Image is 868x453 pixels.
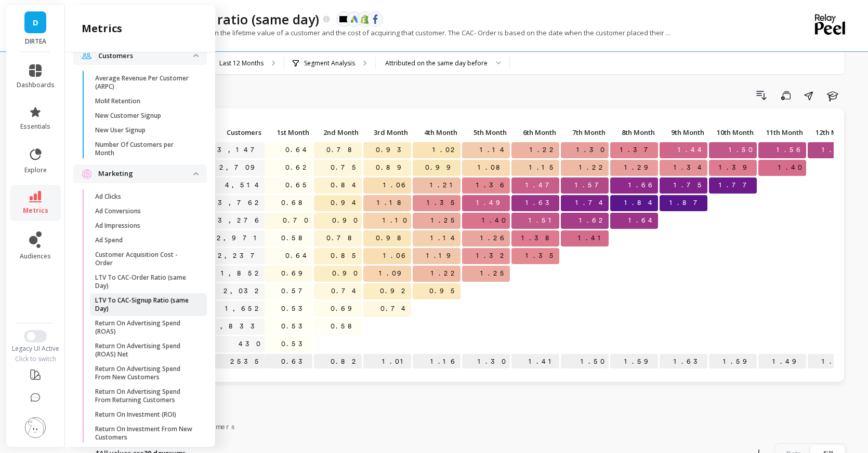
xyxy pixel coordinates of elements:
div: Toggle SortBy [412,125,462,141]
span: 1.87 [667,195,707,211]
p: 8th Month [610,125,658,140]
span: 1st Month [267,128,309,136]
span: D [33,17,38,29]
span: 1.63 [523,195,559,211]
p: Return On Advertising Spend From Returning Customers [95,388,194,404]
span: 0.68 [279,195,312,211]
span: 9th Month [662,128,704,136]
p: Ad Clicks [95,193,121,201]
p: Marketing [98,169,193,179]
span: 0.74 [329,283,362,299]
span: 0.85 [328,248,362,264]
span: 2nd Month [316,128,359,136]
span: 1.39 [717,160,757,175]
span: 0.74 [378,301,411,317]
h2: metrics [82,21,122,36]
div: Toggle SortBy [511,125,560,141]
span: 0.99 [423,160,461,175]
p: 1.30 [462,354,510,369]
p: 9th Month [660,125,707,140]
p: 1.63 [660,354,707,369]
span: 0.70 [281,213,312,228]
div: Toggle SortBy [560,125,610,141]
span: 1.22 [528,142,559,158]
span: 1.40 [776,160,806,175]
span: 1.50 [727,142,757,158]
p: 7th Month [561,125,609,140]
img: down caret icon [193,172,199,175]
span: 1.19 [424,248,461,264]
span: 3rd Month [365,128,408,136]
img: profile picture [25,417,46,438]
span: 0.94 [328,195,362,211]
span: 10th Month [711,128,754,136]
span: 7th Month [563,128,606,136]
span: 0.53 [279,319,312,334]
span: 1.62 [577,213,609,228]
a: 3,147 [215,142,265,158]
span: 0.78 [324,230,362,246]
span: 1.22 [429,266,461,281]
span: 0.92 [378,283,411,299]
span: 1.14 [478,142,510,158]
p: Number Of Customers per Month [95,141,194,157]
p: DIRTEA [17,37,55,46]
span: 1.06 [381,177,411,193]
div: Legacy UI Active [6,345,65,353]
span: 1.64 [626,213,658,228]
div: Toggle SortBy [202,125,251,141]
img: api.google.svg [350,15,359,24]
p: 3rd Month [363,125,411,140]
a: 2,709 [217,160,265,175]
p: 0.82 [314,354,362,369]
img: down caret icon [193,54,199,57]
p: 4th Month [413,125,461,140]
p: 2nd Month [314,125,362,140]
span: 0.62 [283,160,312,175]
span: 1.02 [430,142,461,158]
span: 0.53 [279,336,312,352]
span: 12th Month [810,128,852,136]
span: 0.89 [374,160,411,175]
span: 0.95 [427,283,461,299]
div: Toggle SortBy [758,125,807,141]
p: 1.16 [413,354,461,369]
span: Customers [204,128,261,136]
p: New Customer Signup [95,112,161,120]
span: essentials [20,122,50,131]
p: 10th Month [709,125,757,140]
span: 0.65 [283,177,312,193]
img: api.fb.svg [371,15,380,24]
span: 1.56 [774,142,806,158]
p: 0.63 [265,354,312,369]
p: Return On Investment From New Customers [95,425,194,442]
p: LTV To CAC-Signup Ratio (same Day) [95,296,194,313]
span: 1.25 [429,213,461,228]
span: 1.41 [576,230,609,246]
img: api.klaviyo.svg [339,16,349,22]
span: 1.57 [573,177,609,193]
span: 0.53 [279,301,312,317]
div: Toggle SortBy [363,125,412,141]
p: 1.57 [808,354,856,369]
a: 430 [236,336,265,352]
span: 0.90 [330,266,362,281]
span: 1.38 [519,230,559,246]
span: 1.30 [574,142,609,158]
p: 12th Month [808,125,856,140]
p: 6th Month [511,125,559,140]
span: 0.78 [324,142,362,158]
div: Toggle SortBy [659,125,708,141]
span: 8th Month [612,128,655,136]
p: Average Revenue Per Customer (ARPC) [95,74,194,91]
span: 0.57 [279,283,312,299]
span: 0.84 [328,177,362,193]
nav: Tabs [87,413,847,437]
span: 1.10 [380,213,411,228]
span: 1.35 [425,195,461,211]
img: api.shopify.svg [360,15,370,24]
span: 1.66 [626,177,658,193]
span: 0.90 [330,213,362,228]
p: 1.41 [511,354,559,369]
p: Ad Spend [95,236,123,244]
